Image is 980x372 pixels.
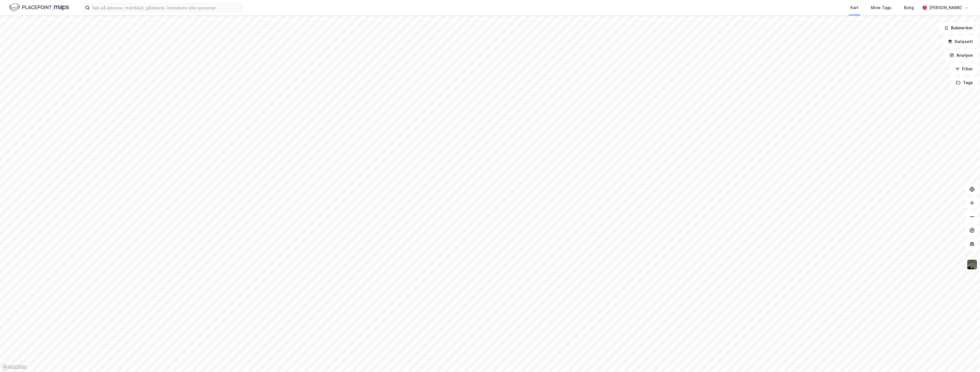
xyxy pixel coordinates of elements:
div: Bolig [904,4,914,11]
input: Søk på adresse, matrikkel, gårdeiere, leietakere eller personer [90,3,242,12]
iframe: Chat Widget [952,345,980,372]
div: Kart [850,4,858,11]
img: logo.f888ab2527a4732fd821a326f86c7f29.svg [9,3,69,13]
div: Mine Tags [871,4,891,11]
div: [PERSON_NAME] [929,4,962,11]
